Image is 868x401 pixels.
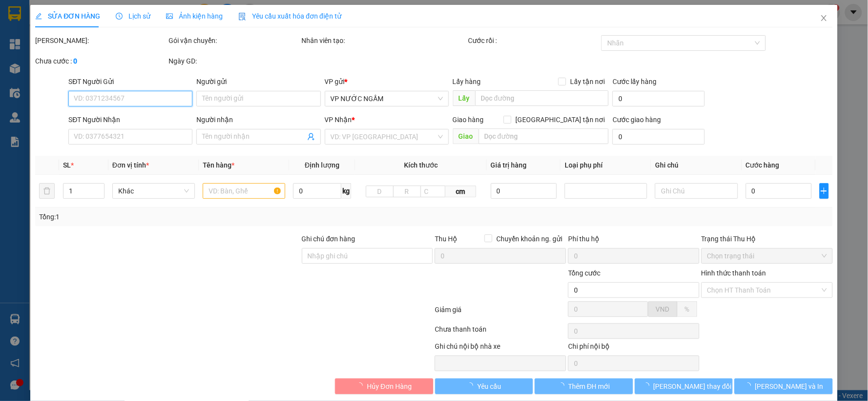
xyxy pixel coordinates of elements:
input: D [366,186,394,197]
span: loading [356,382,367,389]
span: Lấy hàng [453,78,481,85]
span: VP Nhận [325,116,352,124]
span: Yêu cầu xuất hóa đơn điện tử [238,12,341,20]
button: plus [820,183,829,199]
input: C [421,186,445,197]
input: Cước lấy hàng [613,91,705,106]
span: SL [63,161,71,169]
span: [GEOGRAPHIC_DATA] tận nơi [511,114,609,125]
span: Ảnh kiện hàng [166,12,223,20]
span: Định lượng [305,161,339,169]
input: R [393,186,421,197]
button: delete [39,183,55,199]
span: Giá trị hàng [491,161,527,169]
span: Lấy [453,90,475,106]
span: Kích thước [404,161,438,169]
span: Lấy tận nơi [566,76,609,87]
div: VP gửi [325,76,449,87]
div: SĐT Người Gửi [68,76,192,87]
span: VP NƯỚC NGẦM [331,91,443,106]
label: Cước lấy hàng [613,78,656,85]
span: Thu Hộ [435,235,457,243]
span: Yêu cầu [477,381,501,392]
div: SĐT Người Nhận [68,114,192,125]
div: Ngày GD: [169,56,300,66]
span: Chọn trạng thái [707,249,827,263]
div: Trạng thái Thu Hộ [701,233,833,244]
span: [PERSON_NAME] và In [755,381,824,392]
div: Nhân viên tạo: [302,35,466,46]
input: VD: Bàn, Ghế [203,183,285,199]
span: [PERSON_NAME] thay đổi [654,381,732,392]
div: Giảm giá [434,304,567,321]
span: clock-circle [116,13,123,20]
img: icon [238,13,246,21]
span: Khác [118,184,189,198]
span: loading [558,382,569,389]
span: Cước hàng [746,161,780,169]
button: Thêm ĐH mới [535,379,633,394]
span: loading [643,382,654,389]
button: Close [810,5,838,32]
span: Đơn vị tính [112,161,149,169]
div: Người gửi [196,76,320,87]
b: 0 [73,57,77,65]
span: plus [820,187,828,195]
span: Tổng cước [568,269,600,277]
div: Chưa cước : [35,56,167,66]
input: Dọc đường [479,128,609,144]
span: close [820,14,828,22]
div: Gói vận chuyển: [169,35,300,46]
span: Lịch sử [116,12,150,20]
div: Phí thu hộ [568,233,699,248]
span: kg [341,183,351,199]
div: [PERSON_NAME]: [35,35,167,46]
th: Loại phụ phí [561,156,651,175]
button: [PERSON_NAME] thay đổi [635,379,733,394]
span: Giao hàng [453,116,484,124]
button: [PERSON_NAME] và In [735,379,833,394]
div: Cước rồi : [468,35,600,46]
input: Dọc đường [475,90,609,106]
span: edit [35,13,42,20]
span: Thêm ĐH mới [569,381,610,392]
input: Ghi Chú [655,183,738,199]
button: Yêu cầu [435,379,533,394]
div: Tổng: 1 [39,211,335,222]
th: Ghi chú [651,156,741,175]
span: picture [166,13,173,20]
span: Chuyển khoản ng. gửi [492,233,566,244]
div: Ghi chú nội bộ nhà xe [435,341,566,356]
label: Ghi chú đơn hàng [302,235,356,243]
div: Người nhận [196,114,320,125]
span: Hủy Đơn Hàng [367,381,412,392]
span: loading [466,382,477,389]
div: Chưa thanh toán [434,324,567,341]
span: loading [744,382,755,389]
span: SỬA ĐƠN HÀNG [35,12,100,20]
span: % [685,305,690,313]
input: Cước giao hàng [613,129,705,145]
button: Hủy Đơn Hàng [335,379,433,394]
span: Giao [453,128,479,144]
span: Tên hàng [203,161,234,169]
input: Ghi chú đơn hàng [302,248,433,264]
label: Cước giao hàng [613,116,661,124]
span: VND [656,305,670,313]
div: Chi phí nội bộ [568,341,699,356]
label: Hình thức thanh toán [701,269,766,277]
span: user-add [307,133,315,141]
span: cm [445,186,476,197]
